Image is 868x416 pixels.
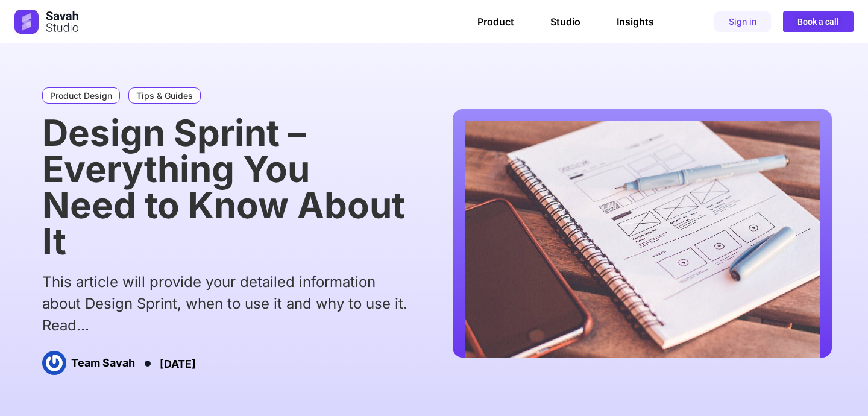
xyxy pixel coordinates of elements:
[477,16,514,28] a: Product
[71,356,135,370] h3: Team Savah
[42,87,120,104] a: Product Design
[797,17,839,26] span: Book a call
[550,16,580,28] a: Studio
[128,87,201,104] a: Tips & Guides
[465,121,820,358] img: Design Sprint
[808,358,868,416] iframe: Chat Widget
[477,16,654,28] nav: Menu
[714,11,771,32] a: Sign in
[729,17,756,26] span: Sign in
[160,358,196,370] time: [DATE]
[783,11,854,32] a: Book a call
[42,271,408,336] div: This article will provide your detailed information about Design Sprint, when to use it and why t...
[42,351,66,375] img: Picture of Team Savah
[617,16,654,28] a: Insights
[42,115,408,259] h1: Design Sprint – Everything You Need to Know About It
